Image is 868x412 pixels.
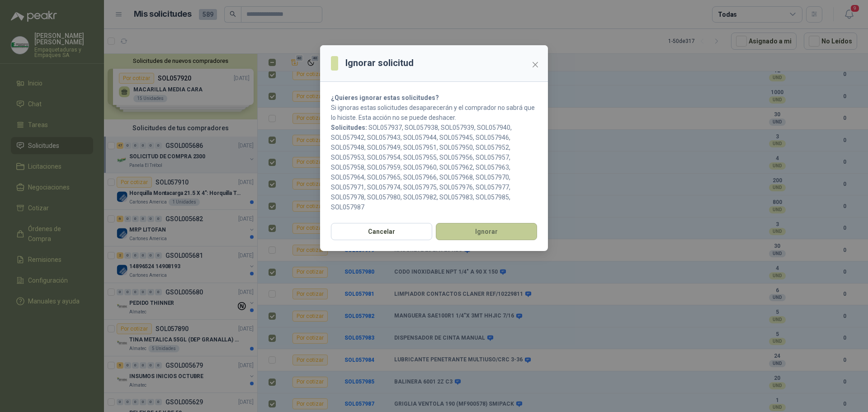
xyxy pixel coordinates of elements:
[331,223,432,240] button: Cancelar
[331,124,367,131] b: Solicitudes:
[345,56,414,70] h3: Ignorar solicitud
[528,57,542,72] button: Close
[436,223,537,240] button: Ignorar
[331,103,537,123] p: Si ignoras estas solicitudes desaparecerán y el comprador no sabrá que lo hiciste. Esta acción no...
[532,61,539,68] span: close
[331,94,439,101] strong: ¿Quieres ignorar estas solicitudes?
[331,123,537,212] p: SOL057937, SOL057938, SOL057939, SOL057940, SOL057942, SOL057943, SOL057944, SOL057945, SOL057946...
